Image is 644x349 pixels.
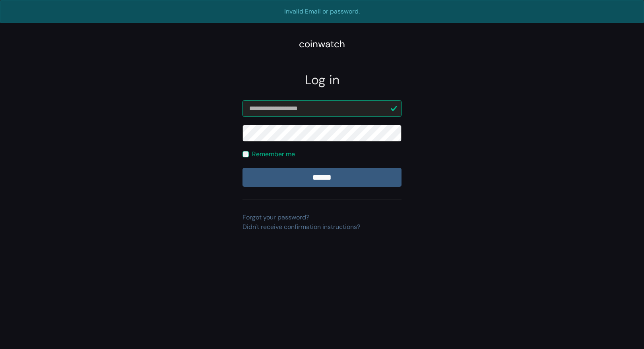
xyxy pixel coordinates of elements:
[242,223,360,231] a: Didn't receive confirmation instructions?
[299,37,345,51] div: coinwatch
[252,149,295,159] label: Remember me
[299,41,345,49] a: coinwatch
[242,213,309,221] a: Forgot your password?
[242,72,402,87] h2: Log in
